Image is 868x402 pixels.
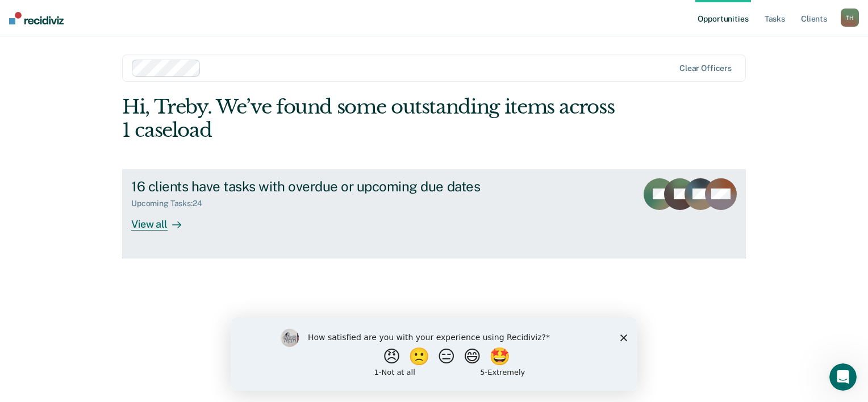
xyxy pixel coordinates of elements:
iframe: Intercom live chat [829,363,857,391]
img: Recidiviz [9,12,64,24]
a: 16 clients have tasks with overdue or upcoming due datesUpcoming Tasks:24View all [122,169,746,258]
div: Upcoming Tasks : 24 [131,199,211,208]
div: 16 clients have tasks with overdue or upcoming due dates [131,178,530,195]
div: T H [841,9,859,27]
button: TH [841,9,859,27]
div: View all [131,208,195,231]
div: Hi, Treby. We’ve found some outstanding items across 1 caseload [122,95,621,142]
div: Clear officers [679,64,732,73]
iframe: Survey by Kim from Recidiviz [231,317,637,391]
